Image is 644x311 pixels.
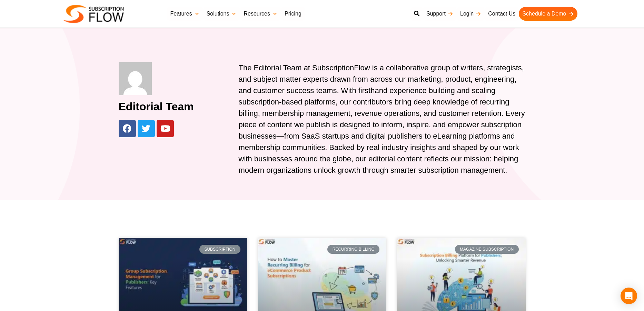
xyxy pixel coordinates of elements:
a: Support [423,7,457,21]
a: Contact Us [485,7,519,21]
div: The Editorial Team at SubscriptionFlow is a collaborative group of writers, strategists, and subj... [239,62,526,176]
a: Login [457,7,485,21]
a: Schedule a Demo [519,7,577,21]
a: Features [167,7,203,21]
img: Subscriptionflow [63,5,124,23]
div: Recurring Billing [327,245,379,254]
a: Solutions [203,7,240,21]
div: Open Intercom Messenger [621,288,637,304]
h2: Editorial Team [119,100,232,113]
a: Resources [240,7,281,21]
a: Pricing [281,7,305,21]
div: Subscription [199,245,240,254]
div: Magazine subscription [455,245,519,254]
